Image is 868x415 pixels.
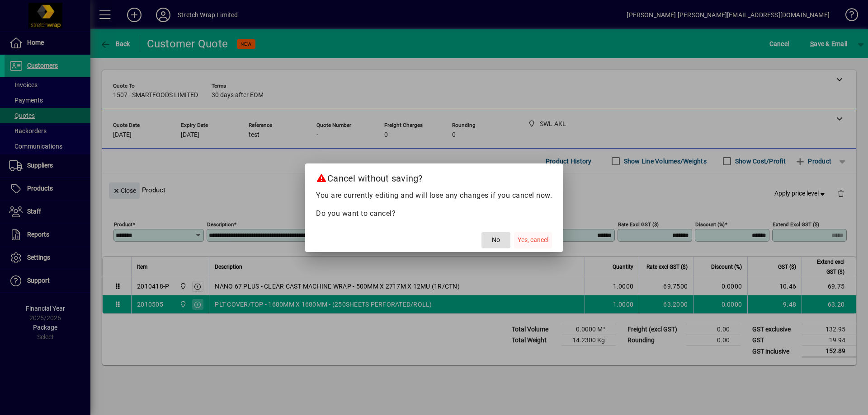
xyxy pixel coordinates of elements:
span: Yes, cancel [518,235,548,245]
button: No [481,232,510,248]
p: You are currently editing and will lose any changes if you cancel now. [316,190,552,201]
button: Yes, cancel [514,232,552,248]
p: Do you want to cancel? [316,208,552,219]
h2: Cancel without saving? [305,163,563,190]
span: No [492,235,500,245]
